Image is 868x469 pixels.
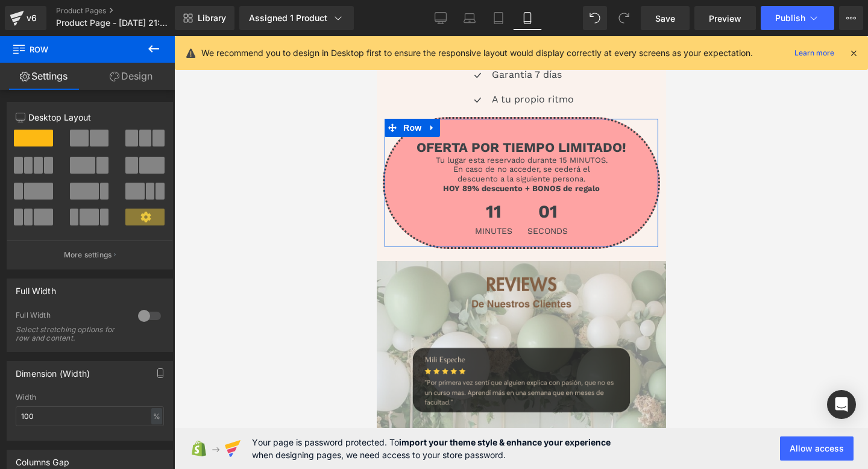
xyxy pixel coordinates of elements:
a: Product Pages [56,6,195,16]
p: Garantia 7 días [115,31,197,46]
p: 100% Online [115,7,197,21]
a: v6 [5,6,46,30]
strong: import your theme style & enhance your experience [399,437,611,447]
div: Full Width [16,310,126,323]
a: New Library [175,6,234,30]
p: Tu lugar esta reservado durante 15 MINUTOS. [17,122,272,127]
a: Preview [694,6,756,30]
span: Library [198,13,226,24]
a: Design [87,63,175,90]
span: Your page is password protected. To when designing pages, we need access to your store password. [252,436,611,461]
a: Tablet [484,6,513,30]
button: More [839,6,863,30]
a: Mobile [513,6,542,30]
button: Publish [761,6,834,30]
a: Expand / Collapse [48,83,63,101]
p: HOY 89% descuento + BONOS de regalo [17,145,272,160]
a: Learn more [790,46,839,60]
a: Desktop [426,6,455,30]
button: Undo [583,6,607,30]
span: Publish [775,13,805,23]
div: % [151,408,162,424]
a: Laptop [455,6,484,30]
span: Row [12,36,133,63]
div: Dimension (Width) [16,362,90,379]
span: Seconds [151,190,191,199]
span: Save [655,12,675,25]
div: Open Intercom Messenger [827,390,856,419]
span: 01 [151,166,191,190]
input: auto [16,406,164,426]
span: Minutes [98,190,136,199]
p: A tu propio ritmo [115,56,197,71]
div: Width [16,393,164,401]
p: En caso de no acceder, se cederá el [17,131,272,136]
button: Allow access [780,436,854,461]
p: More settings [64,250,112,260]
span: 11 [98,166,136,190]
span: Product Page - [DATE] 21:55:28 [56,18,172,28]
div: Assigned 1 Product [249,12,344,24]
div: Select stretching options for row and content. [16,326,124,342]
div: v6 [24,10,39,26]
p: Desktop Layout [16,111,164,124]
div: Columns Gap [16,450,69,467]
p: We recommend you to design in Desktop first to ensure the responsive layout would display correct... [201,46,753,60]
button: Redo [612,6,636,30]
p: descuento a la siguiente persona. [17,140,272,145]
span: Preview [709,12,741,25]
span: Row [24,83,48,101]
div: Full Width [16,279,56,296]
button: More settings [7,241,172,269]
p: OFERTA POR TIEMPO LIMITADO! [17,101,272,122]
